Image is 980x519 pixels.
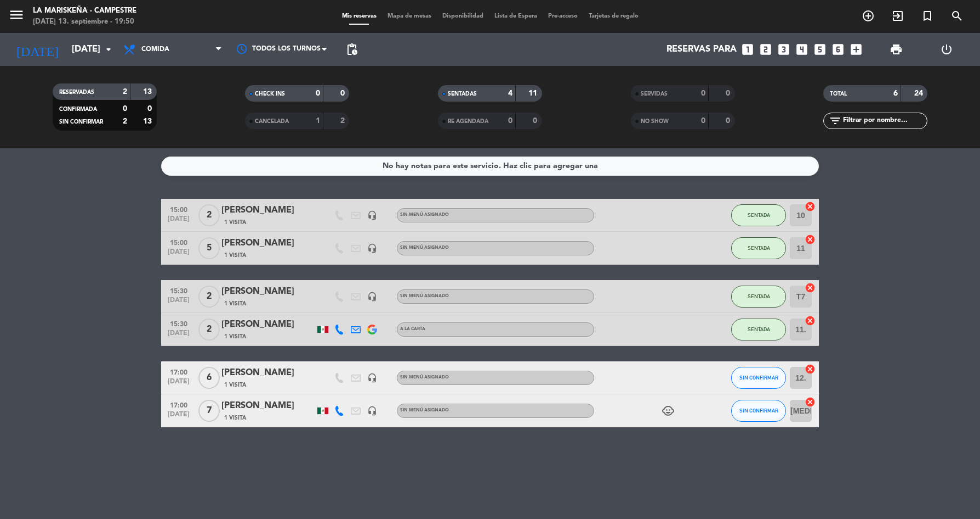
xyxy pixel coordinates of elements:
i: power_settings_new [940,43,953,56]
span: SENTADA [748,212,770,218]
span: WALK IN [883,7,913,25]
i: cancel [805,201,816,212]
button: SENTADA [731,286,786,308]
div: La Mariskeña - Campestre [33,5,136,16]
span: SENTADA [748,293,770,299]
span: [DATE] [165,248,192,261]
i: cancel [805,282,816,293]
i: looks_3 [777,42,791,57]
span: SENTADA [748,326,770,332]
div: LOG OUT [921,33,972,66]
span: Reservas para [666,44,737,55]
div: No hay notas para este servicio. Haz clic para agregar una [383,160,598,172]
span: Pre-acceso [543,13,583,19]
strong: 11 [528,90,539,97]
i: headset_mic [367,406,377,416]
button: SENTADA [731,237,786,259]
strong: 2 [123,88,127,96]
strong: 0 [701,117,705,125]
span: Mis reservas [337,13,382,19]
input: Filtrar por nombre... [842,115,927,127]
span: 1 Visita [224,299,246,308]
i: cancel [805,315,816,326]
strong: 1 [316,117,320,125]
strong: 0 [123,105,127,113]
strong: 0 [726,117,732,125]
span: [DATE] [165,411,192,423]
strong: 0 [508,117,512,125]
span: Sin menú asignado [400,213,449,217]
div: [PERSON_NAME] [221,284,315,299]
i: headset_mic [367,243,377,253]
span: 1 Visita [224,332,246,341]
strong: 2 [340,117,347,125]
span: 1 Visita [224,218,246,227]
div: [DATE] 13. septiembre - 19:50 [33,16,136,27]
strong: 0 [533,117,539,125]
strong: 0 [726,90,732,97]
span: Reserva especial [913,7,942,25]
strong: 2 [123,118,127,125]
span: RESERVAR MESA [853,7,883,25]
strong: 0 [701,90,705,97]
span: Tarjetas de regalo [583,13,644,19]
span: Sin menú asignado [400,375,449,380]
span: BUSCAR [942,7,972,25]
span: A LA CARTA [400,327,425,331]
i: [DATE] [8,37,66,62]
div: [PERSON_NAME] [221,399,315,413]
i: add_box [849,42,863,57]
i: headset_mic [367,373,377,383]
span: NO SHOW [641,119,669,124]
span: 2 [198,319,220,341]
div: [PERSON_NAME] [221,236,315,250]
i: headset_mic [367,292,377,302]
span: 15:30 [165,284,192,297]
span: SIN CONFIRMAR [739,375,778,381]
button: SENTADA [731,204,786,226]
span: SIN CONFIRMAR [739,408,778,414]
span: SIN CONFIRMAR [59,119,103,125]
span: Lista de Espera [489,13,543,19]
span: SENTADAS [448,91,477,97]
span: TOTAL [830,91,847,97]
img: google-logo.png [367,325,377,334]
span: 7 [198,400,220,422]
span: 17:00 [165,398,192,411]
span: SENTADA [748,245,770,251]
span: 1 Visita [224,381,246,389]
button: menu [8,7,25,27]
span: CANCELADA [255,119,289,124]
span: 6 [198,367,220,389]
strong: 13 [143,118,154,125]
i: add_circle_outline [862,9,875,23]
div: [PERSON_NAME] [221,203,315,217]
strong: 13 [143,88,154,96]
span: Comida [141,46,169,53]
i: looks_4 [795,42,809,57]
span: Sin menú asignado [400,294,449,298]
span: SERVIDAS [641,91,668,97]
i: looks_one [740,42,755,57]
span: CONFIRMADA [59,107,97,112]
span: Sin menú asignado [400,245,449,250]
i: exit_to_app [891,9,904,23]
button: SENTADA [731,319,786,341]
span: 2 [198,204,220,226]
i: child_care [662,404,675,417]
span: 15:00 [165,203,192,215]
span: 1 Visita [224,414,246,422]
strong: 6 [893,90,898,97]
i: arrow_drop_down [102,43,115,56]
i: search [950,9,964,23]
i: looks_two [759,42,773,57]
span: Disponibilidad [437,13,489,19]
span: 15:00 [165,236,192,248]
strong: 0 [147,105,154,113]
span: print [890,43,903,56]
i: menu [8,7,25,23]
strong: 0 [340,90,347,97]
button: SIN CONFIRMAR [731,367,786,389]
span: [DATE] [165,378,192,390]
span: [DATE] [165,297,192,309]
